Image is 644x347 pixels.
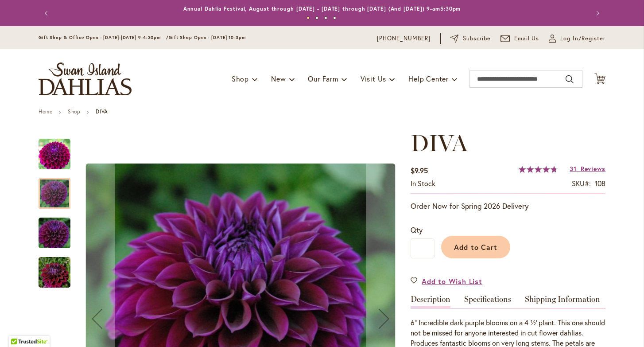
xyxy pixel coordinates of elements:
[441,236,510,258] button: Add to Cart
[411,201,605,211] p: Order Now for Spring 2026 Delivery
[39,130,79,169] div: Diva
[39,169,79,209] div: Diva
[361,74,386,83] span: Visit Us
[411,225,423,234] span: Qty
[464,295,511,308] a: Specifications
[39,108,52,115] a: Home
[570,164,605,173] a: 31 Reviews
[23,212,86,254] img: Diva
[315,16,318,19] button: 2 of 4
[408,74,449,83] span: Help Center
[306,16,310,19] button: 1 of 4
[595,179,605,189] div: 108
[68,108,80,115] a: Shop
[183,5,461,12] a: Annual Dahlia Festival, August through [DATE] - [DATE] through [DATE] (And [DATE]) 9-am5:30pm
[96,108,108,115] strong: DIVA
[39,248,70,288] div: Diva
[232,74,249,83] span: Shop
[324,16,327,19] button: 3 of 4
[519,166,558,173] div: 95%
[588,4,605,22] button: Next
[411,166,428,175] span: $9.95
[39,138,70,170] img: Diva
[411,295,450,308] a: Description
[463,34,491,43] span: Subscribe
[422,276,482,286] span: Add to Wish List
[377,34,431,43] a: [PHONE_NUMBER]
[572,179,591,188] strong: SKU
[514,34,539,43] span: Email Us
[560,34,605,43] span: Log In/Register
[169,35,246,40] span: Gift Shop Open - [DATE] 10-3pm
[500,34,539,43] a: Email Us
[549,34,605,43] a: Log In/Register
[411,129,467,157] span: DIVA
[39,209,79,248] div: Diva
[411,179,435,189] div: Availability
[581,164,605,173] span: Reviews
[308,74,338,83] span: Our Farm
[454,242,498,252] span: Add to Cart
[39,35,169,40] span: Gift Shop & Office Open - [DATE]-[DATE] 9-4:30pm /
[411,276,482,286] a: Add to Wish List
[271,74,286,83] span: New
[411,179,435,188] span: In stock
[450,34,491,43] a: Subscribe
[333,16,336,19] button: 4 of 4
[23,251,86,294] img: Diva
[525,295,600,308] a: Shipping Information
[39,62,132,95] a: store logo
[39,4,56,22] button: Previous
[570,164,576,173] span: 31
